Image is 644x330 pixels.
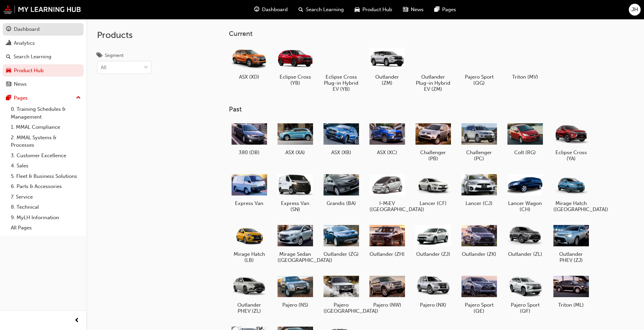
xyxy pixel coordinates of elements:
[324,200,359,206] h5: Grandis (BA)
[505,170,545,215] a: Lancer Wagon (CH)
[461,251,497,257] h5: Outlander (ZK)
[14,94,28,102] div: Pages
[229,105,613,113] h3: Past
[232,302,267,314] h5: Outlander PHEV (ZL)
[415,149,451,162] h5: Challenger (PB)
[232,251,267,263] h5: Mirage Hatch (LB)
[551,221,591,266] a: Outlander PHEV (ZJ)
[461,200,497,206] h5: Lancer (CJ)
[403,5,408,14] span: news-icon
[369,74,405,86] h5: Outlander (ZM)
[367,271,407,311] a: Pajero (NW)
[367,221,407,260] a: Outlander (ZH)
[3,37,84,49] a: Analytics
[553,302,589,308] h5: Triton (ML)
[505,221,545,260] a: Outlander (ZL)
[3,5,81,14] img: mmal
[321,43,361,95] a: Eclipse Cross Plug-in Hybrid EV (YB)
[415,251,451,257] h5: Outlander (ZJ)
[278,302,313,308] h5: Pajero (NS)
[413,43,453,95] a: Outlander Plug-in Hybrid EV (ZM)
[97,53,102,59] span: tags-icon
[461,74,497,86] h5: Pajero Sport (QG)
[229,43,269,82] a: ASX (XD)
[8,212,84,223] a: 9. MyLH Information
[8,192,84,202] a: 7. Service
[367,119,407,158] a: ASX (XC)
[398,3,429,17] a: news-iconNews
[553,251,589,263] h5: Outlander PHEV (ZJ)
[8,150,84,161] a: 3. Customer Excellence
[8,202,84,212] a: 8. Technical
[553,200,589,212] h5: Mirage Hatch ([GEOGRAPHIC_DATA])
[6,95,11,101] span: pages-icon
[275,170,315,215] a: Express Van (SN)
[299,5,303,14] span: search-icon
[262,6,288,14] span: Dashboard
[14,53,51,61] div: Search Learning
[369,149,405,156] h5: ASX (XC)
[8,171,84,182] a: 5. Fleet & Business Solutions
[278,149,313,156] h5: ASX (XA)
[97,30,151,41] h2: Products
[434,5,439,14] span: pages-icon
[324,251,359,257] h5: Outlander (ZG)
[349,3,398,17] a: car-iconProduct Hub
[6,54,11,60] span: search-icon
[229,30,613,38] h3: Current
[3,50,84,63] a: Search Learning
[321,271,361,317] a: Pajero ([GEOGRAPHIC_DATA])
[3,23,84,36] a: Dashboard
[507,74,543,80] h5: Triton (MV)
[369,251,405,257] h5: Outlander (ZH)
[355,5,360,14] span: car-icon
[8,122,84,132] a: 1. MMAL Compliance
[14,80,27,88] div: News
[459,43,499,88] a: Pajero Sport (QG)
[306,6,344,14] span: Search Learning
[553,149,589,162] h5: Eclipse Cross (YA)
[8,132,84,150] a: 2. MMAL Systems & Processes
[232,74,267,80] h5: ASX (XD)
[275,119,315,158] a: ASX (XA)
[321,221,361,260] a: Outlander (ZG)
[229,221,269,266] a: Mirage Hatch (LB)
[232,149,267,156] h5: 380 (DB)
[3,92,84,104] button: Pages
[505,119,545,158] a: Colt (RG)
[551,170,591,215] a: Mirage Hatch ([GEOGRAPHIC_DATA])
[629,4,641,16] button: JH
[278,74,313,86] h5: Eclipse Cross (YB)
[14,25,40,33] div: Dashboard
[461,302,497,314] h5: Pajero Sport (QE)
[324,302,359,314] h5: Pajero ([GEOGRAPHIC_DATA])
[324,149,359,156] h5: ASX (XB)
[507,149,543,156] h5: Colt (RG)
[413,119,453,164] a: Challenger (PB)
[367,43,407,88] a: Outlander (ZM)
[8,181,84,192] a: 6. Parts & Accessories
[278,251,313,263] h5: Mirage Sedan ([GEOGRAPHIC_DATA])
[3,22,84,92] button: DashboardAnalyticsSearch LearningProduct HubNews
[229,271,269,317] a: Outlander PHEV (ZL)
[415,74,451,92] h5: Outlander Plug-in Hybrid EV (ZM)
[254,5,259,14] span: guage-icon
[229,170,269,209] a: Express Van
[278,200,313,212] h5: Express Van (SN)
[505,43,545,82] a: Triton (MV)
[459,271,499,317] a: Pajero Sport (QE)
[8,223,84,233] a: All Pages
[415,200,451,206] h5: Lancer (CF)
[413,271,453,311] a: Pajero (NX)
[321,119,361,158] a: ASX (XB)
[275,221,315,266] a: Mirage Sedan ([GEOGRAPHIC_DATA])
[144,63,148,72] span: down-icon
[293,3,349,17] a: search-iconSearch Learning
[229,119,269,158] a: 380 (DB)
[551,271,591,311] a: Triton (ML)
[631,6,638,14] span: JH
[505,271,545,317] a: Pajero Sport (QF)
[459,221,499,260] a: Outlander (ZK)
